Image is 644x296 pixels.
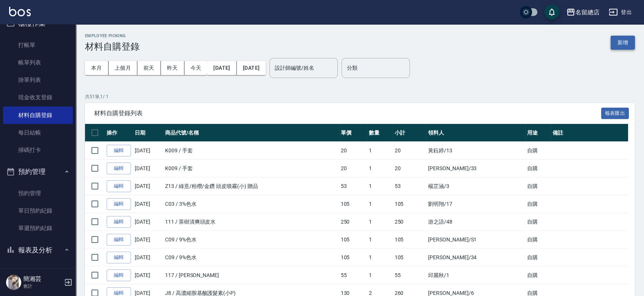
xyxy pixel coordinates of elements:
th: 用途 [525,124,551,142]
td: 楊芷涵 /3 [426,177,525,195]
a: 編輯 [107,163,131,174]
a: 編輯 [107,145,131,157]
td: 1 [367,231,393,249]
td: K009 / 手套 [163,142,339,160]
td: 邱麗秋 /1 [426,266,525,284]
a: 材料自購登錄 [3,106,73,124]
button: 本月 [85,61,109,75]
td: 105 [339,195,367,213]
th: 數量 [367,124,393,142]
h5: 簡湘芸 [23,275,62,283]
button: save [544,5,559,20]
a: 編輯 [107,198,131,210]
td: K009 / 手套 [163,160,339,177]
td: 55 [393,266,427,284]
td: [PERSON_NAME] /S1 [426,231,525,249]
td: 1 [367,195,393,213]
button: 今天 [184,61,208,75]
td: 劉明翔 /17 [426,195,525,213]
a: 掛單列表 [3,71,73,89]
a: 單日預約紀錄 [3,202,73,219]
a: 預約管理 [3,185,73,202]
td: 自購 [525,177,551,195]
th: 小計 [393,124,427,142]
td: 117 / [PERSON_NAME] [163,266,339,284]
td: 自購 [525,266,551,284]
td: [PERSON_NAME] /33 [426,160,525,177]
td: C09 / 9%色水 [163,231,339,249]
td: [DATE] [133,213,163,231]
td: 53 [393,177,427,195]
p: 會計 [23,283,62,290]
td: 20 [339,160,367,177]
p: 共 51 筆, 1 / 1 [85,93,635,100]
td: 游之語 /48 [426,213,525,231]
td: 自購 [525,213,551,231]
button: 上個月 [109,61,137,75]
button: 昨天 [161,61,184,75]
div: 名留總店 [575,8,600,17]
td: 105 [393,249,427,266]
td: 1 [367,249,393,266]
button: 預約管理 [3,162,73,182]
td: [DATE] [133,142,163,160]
a: 編輯 [107,216,131,228]
td: [DATE] [133,160,163,177]
td: C09 / 9%色水 [163,249,339,266]
button: 登出 [606,5,635,19]
td: 20 [393,160,427,177]
img: Person [6,275,21,290]
td: 111 / 茶樹清爽頭皮水 [163,213,339,231]
button: [DATE] [237,61,266,75]
td: 55 [339,266,367,284]
td: [DATE] [133,249,163,266]
td: 250 [393,213,427,231]
a: 編輯 [107,269,131,281]
td: 1 [367,213,393,231]
td: 1 [367,142,393,160]
td: 20 [393,142,427,160]
td: 自購 [525,231,551,249]
td: [PERSON_NAME] /34 [426,249,525,266]
a: 每日結帳 [3,124,73,141]
a: 編輯 [107,234,131,246]
a: 打帳單 [3,36,73,54]
button: [DATE] [207,61,236,75]
td: [DATE] [133,231,163,249]
th: 單價 [339,124,367,142]
td: Z13 / 綠意/粉穳/金鑽 頭皮噴霧(小) 贈品 [163,177,339,195]
td: C03 / 3%色水 [163,195,339,213]
button: 前天 [137,61,161,75]
td: 自購 [525,195,551,213]
th: 日期 [133,124,163,142]
a: 帳單列表 [3,54,73,71]
button: 名留總店 [563,5,603,20]
td: 20 [339,142,367,160]
td: 1 [367,160,393,177]
button: 報表及分析 [3,240,73,260]
td: 自購 [525,142,551,160]
a: 掃碼打卡 [3,141,73,159]
td: 250 [339,213,367,231]
td: 105 [339,231,367,249]
td: 自購 [525,249,551,266]
th: 備註 [551,124,628,142]
a: 報表目錄 [3,263,73,280]
h2: Employee Picking [85,33,140,38]
td: 105 [393,195,427,213]
td: 自購 [525,160,551,177]
a: 編輯 [107,252,131,263]
span: 材料自購登錄列表 [94,110,601,117]
button: 新增 [611,36,635,50]
td: 105 [339,249,367,266]
td: 105 [393,231,427,249]
th: 領料人 [426,124,525,142]
h3: 材料自購登錄 [85,41,140,52]
td: 1 [367,266,393,284]
td: [DATE] [133,266,163,284]
a: 編輯 [107,180,131,192]
th: 商品代號/名稱 [163,124,339,142]
td: [DATE] [133,177,163,195]
td: [DATE] [133,195,163,213]
button: 報表匯出 [601,108,629,119]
